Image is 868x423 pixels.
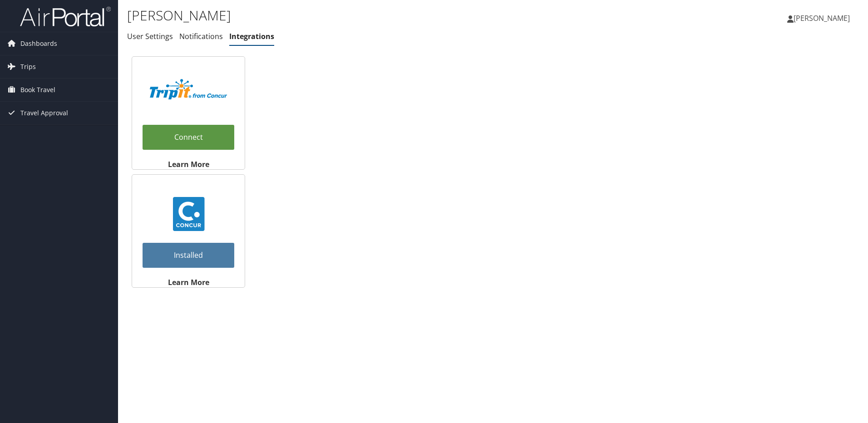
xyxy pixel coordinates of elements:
img: TripIt_Logo_Color_SOHP.png [150,79,227,99]
a: Connect [143,125,234,150]
a: Integrations [229,31,274,41]
a: User Settings [127,31,173,41]
strong: Learn More [168,159,209,169]
a: Notifications [179,31,223,41]
a: [PERSON_NAME] [787,5,859,32]
h1: [PERSON_NAME] [127,6,615,25]
strong: Learn More [168,277,209,287]
img: airportal-logo.png [20,6,111,27]
span: Book Travel [20,79,55,101]
span: Dashboards [20,32,57,55]
span: Trips [20,55,36,78]
span: [PERSON_NAME] [794,13,850,23]
span: Travel Approval [20,102,68,124]
img: concur_23.png [172,197,206,231]
a: Installed [143,243,234,268]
